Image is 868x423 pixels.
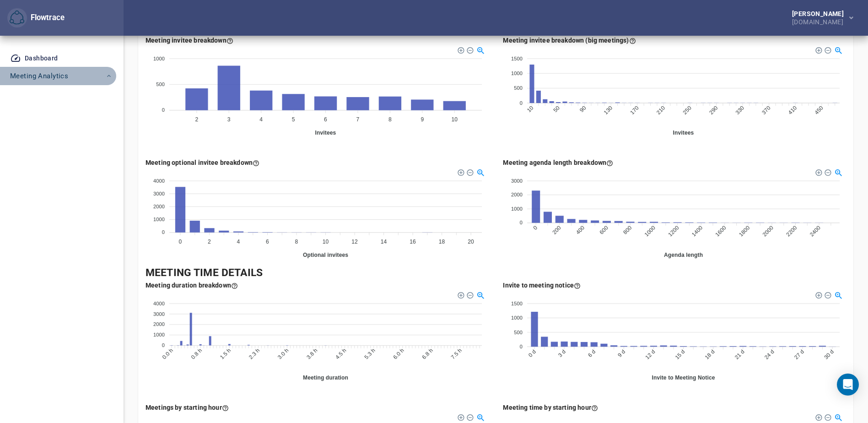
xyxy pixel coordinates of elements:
[578,105,588,114] tspan: 90
[511,178,523,184] tspan: 3000
[814,291,821,298] div: Zoom In
[351,239,358,245] tspan: 12
[760,105,771,116] tspan: 370
[824,46,830,53] div: Zoom Out
[208,239,211,245] tspan: 2
[785,224,798,238] tspan: 2200
[834,290,841,298] div: Selection Zoom
[259,116,263,123] tspan: 4
[527,348,537,358] tspan: 0 d
[552,105,561,114] tspan: 50
[587,348,597,358] tspan: 6 d
[681,105,692,116] tspan: 250
[733,348,745,361] tspan: 21 d
[813,105,824,116] tspan: 450
[153,300,165,306] tspan: 4000
[153,191,165,196] tspan: 3000
[7,8,27,28] button: Flowtrace
[629,105,640,116] tspan: 170
[315,130,336,136] text: Invitees
[667,224,680,238] tspan: 1200
[511,56,523,61] tspan: 1500
[503,158,614,167] div: Here you see how many meetings have certain length of an agenda and up to 2.5k characters. The le...
[532,224,539,231] tspan: 0
[457,46,464,53] div: Zoom In
[466,413,473,420] div: Zoom Out
[146,158,259,167] div: Here you see how many meetings you have with per optional invitees (up to 20 optional invitees).
[303,252,348,258] text: Optional invitees
[468,239,474,245] tspan: 20
[162,342,165,348] tspan: 0
[519,344,522,349] tspan: 0
[466,168,473,175] div: Zoom Out
[303,374,348,381] text: Meeting duration
[388,116,392,123] tspan: 8
[457,291,464,298] div: Zoom In
[381,239,387,245] tspan: 14
[673,130,694,136] text: Invitees
[237,239,240,245] tspan: 4
[787,105,798,116] tspan: 410
[7,8,65,28] div: Flowtrace
[652,374,715,381] text: Invite to Meeting Notice
[227,116,231,123] tspan: 3
[153,204,165,209] tspan: 2000
[146,36,233,45] div: Here you see how many meetings you organise per number invitees (for meetings with 10 or less inv...
[305,347,318,360] tspan: 3.8 h
[439,239,445,245] tspan: 18
[153,321,165,327] tspan: 2000
[153,332,165,337] tspan: 1000
[834,412,841,420] div: Selection Zoom
[450,347,463,360] tspan: 7.5 h
[276,347,290,360] tspan: 3.0 h
[734,105,745,116] tspan: 330
[146,403,229,412] div: Here you see how many meetings you organize per starting hour (the hour is timezone specific (Ame...
[777,8,861,28] button: [PERSON_NAME][DOMAIN_NAME]
[503,281,581,290] div: Here you see how many meetings have had advance notice in hours when the invite was sent out
[663,252,702,258] text: Agenda length
[179,239,182,245] tspan: 0
[10,11,24,25] img: Flowtrace
[363,347,376,360] tspan: 5.3 h
[834,46,841,54] div: Selection Zoom
[153,217,165,222] tspan: 1000
[598,224,609,235] tspan: 600
[323,239,329,245] tspan: 10
[457,413,464,420] div: Zoom In
[574,224,585,235] tspan: 400
[153,311,165,316] tspan: 3000
[292,116,295,123] tspan: 5
[837,374,859,396] div: Open Intercom Messenger
[219,347,232,360] tspan: 1.5 h
[616,348,626,358] tspan: 9 d
[356,116,360,123] tspan: 7
[410,239,416,245] tspan: 16
[421,347,434,360] tspan: 6.8 h
[334,347,347,360] tspan: 4.5 h
[643,224,656,238] tspan: 1000
[476,168,484,176] div: Selection Zoom
[25,53,58,64] div: Dashboard
[525,105,534,114] tspan: 10
[511,206,523,211] tspan: 1000
[655,105,666,116] tspan: 210
[190,347,203,360] tspan: 0.8 h
[557,348,567,358] tspan: 3 d
[824,168,830,175] div: Zoom Out
[162,108,165,113] tspan: 0
[146,281,238,290] div: Here you see how many meetings by the duration of it (duration in 5 minute steps). We don't show ...
[451,116,458,123] tspan: 10
[703,348,716,361] tspan: 18 d
[295,239,298,245] tspan: 8
[622,224,633,235] tspan: 800
[834,168,841,176] div: Selection Zoom
[793,348,805,361] tspan: 27 d
[195,116,198,123] tspan: 2
[248,347,261,360] tspan: 2.3 h
[551,224,562,235] tspan: 200
[511,315,523,320] tspan: 1000
[792,11,847,17] div: [PERSON_NAME]
[511,300,523,306] tspan: 1500
[763,348,775,361] tspan: 24 d
[503,36,636,45] div: Here you see how many meetings you organize per number of invitees (for meetings with 500 or less...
